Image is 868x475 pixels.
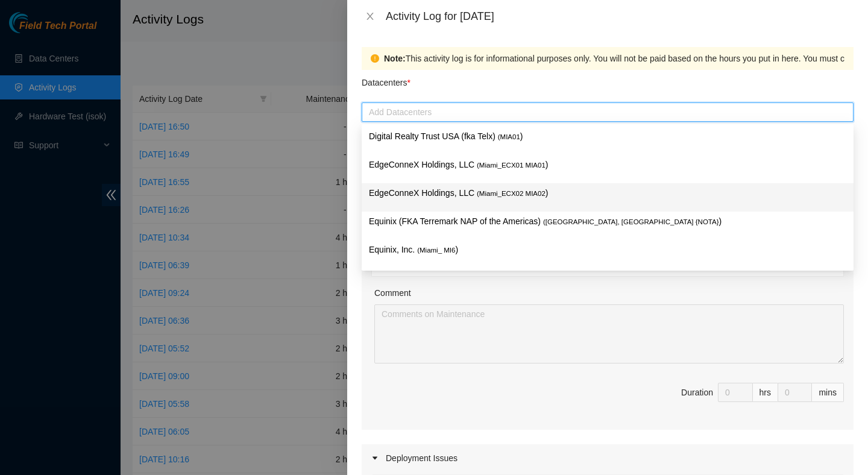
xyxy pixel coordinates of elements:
[681,386,713,399] div: Duration
[369,186,846,200] p: EdgeConneX Holdings, LLC )
[371,455,379,462] span: caret-right
[369,158,846,172] p: EdgeConneX Holdings, LLC )
[384,52,406,65] strong: Note:
[417,247,455,254] span: ( Miami_ MI6
[362,11,379,22] button: Close
[477,162,546,169] span: ( Miami_ECX01 MIA01
[753,383,778,402] div: hrs
[374,286,411,300] label: Comment
[543,218,719,225] span: ( [GEOGRAPHIC_DATA], [GEOGRAPHIC_DATA] {NOTA}
[812,383,844,402] div: mins
[365,11,375,21] span: close
[369,215,846,228] p: Equinix (FKA Terremark NAP of the Americas) )
[369,243,846,257] p: Equinix, Inc. )
[371,54,379,63] span: exclamation-circle
[362,70,410,89] p: Datacenters
[386,10,854,23] div: Activity Log for [DATE]
[374,304,844,363] textarea: Comment
[477,190,546,197] span: ( Miami_ECX02 MIA02
[362,444,854,472] div: Deployment Issues
[498,133,520,140] span: ( MIA01
[369,130,846,143] p: Digital Realty Trust USA (fka Telx) )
